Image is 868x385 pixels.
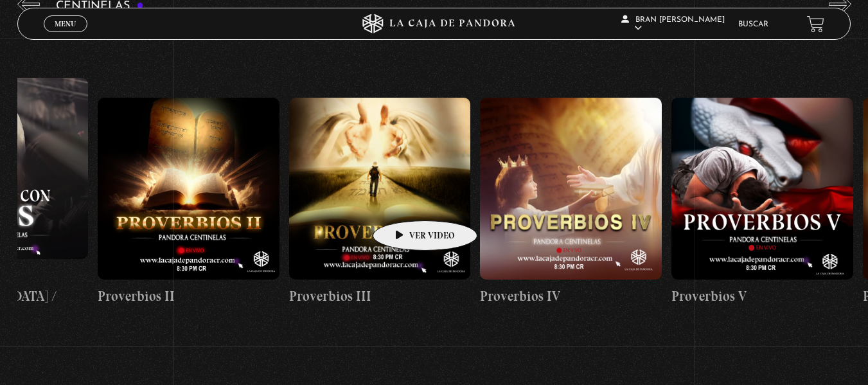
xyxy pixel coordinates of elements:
a: Proverbios II [98,25,279,379]
a: Proverbios V [671,25,853,379]
span: Cerrar [50,31,80,40]
h4: Proverbios V [671,286,853,307]
span: Menu [55,20,76,28]
a: Buscar [738,21,768,28]
a: Proverbios III [289,25,471,379]
h4: Proverbios III [289,286,471,307]
a: View your shopping cart [807,15,824,32]
h4: Proverbios II [98,286,279,307]
h4: Proverbios IV [480,286,662,307]
span: Bran [PERSON_NAME] [621,16,725,32]
a: Proverbios IV [480,25,662,379]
